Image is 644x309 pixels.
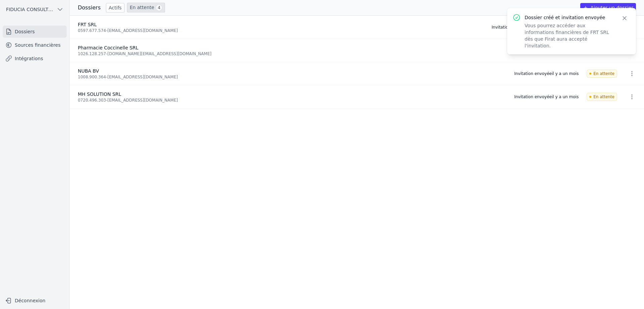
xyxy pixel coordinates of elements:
div: Invitation envoyée il y a un mois [514,71,579,76]
div: Invitation envoyée il y a quelques secondes [492,25,579,30]
p: Vous pourrez accéder aux informations financières de FRT SRL dès que Firat aura accepté l'invitat... [525,22,613,49]
span: NUBA BV [78,68,99,74]
h3: Dossiers [78,4,101,12]
div: 1026.128.257 - [DOMAIN_NAME][EMAIL_ADDRESS][DOMAIN_NAME] [78,51,508,56]
a: Actifs [106,3,124,12]
p: Dossier créé et invitation envoyée [525,14,613,21]
button: Déconnexion [3,295,67,306]
span: 4 [156,4,162,11]
a: Sources financières [3,39,67,51]
a: Dossiers [3,26,67,38]
span: En attente [587,70,617,78]
span: En attente [587,93,617,101]
a: En attente 4 [127,3,165,12]
button: Ajouter un dossier [580,3,636,12]
a: Intégrations [3,52,67,65]
button: FIDUCIA CONSULTING SRL [3,4,67,15]
span: FRT SRL [78,22,97,27]
span: FIDUCIA CONSULTING SRL [6,6,54,13]
div: 0720.496.303 - [EMAIL_ADDRESS][DOMAIN_NAME] [78,98,506,103]
div: Invitation envoyée il y a un mois [514,94,579,100]
div: 1008.900.364 - [EMAIL_ADDRESS][DOMAIN_NAME] [78,74,506,80]
span: MH SOLUTION SRL [78,91,121,97]
span: Pharmacie Coccinelle SRL [78,45,139,50]
div: 0597.677.574 - [EMAIL_ADDRESS][DOMAIN_NAME] [78,28,484,33]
